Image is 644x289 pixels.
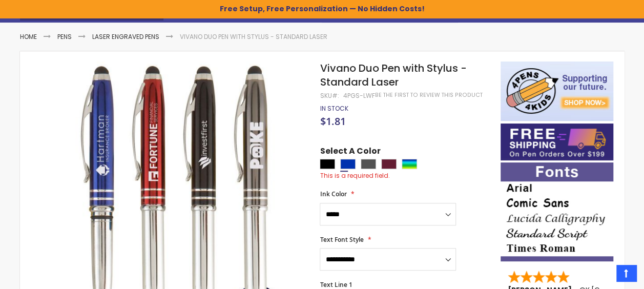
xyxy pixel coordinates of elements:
[320,172,490,180] div: This is a required field.
[320,146,380,159] span: Select A Color
[559,261,644,289] iframe: Google Customer Reviews
[180,33,327,41] li: Vivano Duo Pen with Stylus - Standard Laser
[340,159,356,169] div: Blue
[501,123,613,160] img: Free shipping on orders over $199
[375,91,482,99] a: Be the first to review this product
[320,104,348,113] span: In stock
[320,190,346,198] span: Ink Color
[402,159,417,169] div: Assorted
[501,61,613,121] img: 4pens 4 kids
[320,105,348,113] div: Availability
[320,61,466,89] span: Vivano Duo Pen with Stylus - Standard Laser
[320,235,363,244] span: Text Font Style
[320,159,335,169] div: Black
[501,162,613,261] img: font-personalization-examples
[20,32,37,41] a: Home
[343,92,375,100] div: 4PGS-LWF
[92,32,159,41] a: Laser Engraved Pens
[320,280,352,289] span: Text Line 1
[320,91,339,100] strong: SKU
[320,114,345,128] span: $1.81
[57,32,72,41] a: Pens
[381,159,397,169] div: Dark Red
[361,159,376,169] div: Gunmetal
